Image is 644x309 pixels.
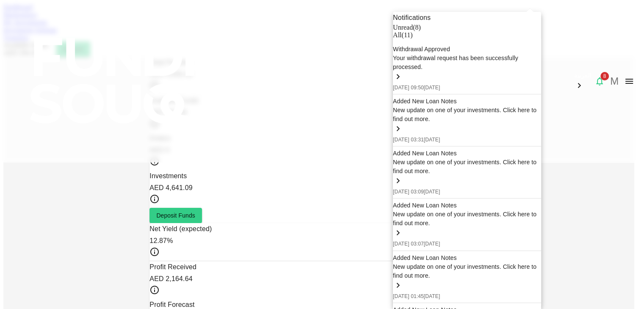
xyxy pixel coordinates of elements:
div: New update on one of your investments. Click here to find out more. [393,106,541,124]
span: [DATE] [424,241,440,247]
span: Notifications [393,14,431,21]
span: ( 11 ) [401,31,412,39]
div: New update on one of your investments. Click here to find out more. [393,158,541,176]
span: [DATE] 03:07 [393,241,424,247]
span: [DATE] [424,85,440,91]
div: Added New Loan Notes [393,149,541,158]
span: ( 8 ) [413,24,421,31]
span: All [393,31,401,39]
div: Added New Loan Notes [393,254,541,262]
div: New update on one of your investments. Click here to find out more. [393,262,541,280]
div: Your withdrawal request has been successfully processed. [393,54,541,72]
span: Unread [393,24,413,31]
span: [DATE] [424,293,440,299]
span: [DATE] [424,137,440,143]
span: [DATE] 01:45 [393,293,424,299]
div: New update on one of your investments. Click here to find out more. [393,210,541,228]
span: [DATE] 03:31 [393,137,424,143]
div: Added New Loan Notes [393,97,541,106]
span: [DATE] [424,189,440,195]
div: Added New Loan Notes [393,201,541,210]
span: [DATE] 09:50 [393,85,424,91]
span: [DATE] 03:09 [393,189,424,195]
div: Withdrawal Approved [393,45,541,54]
